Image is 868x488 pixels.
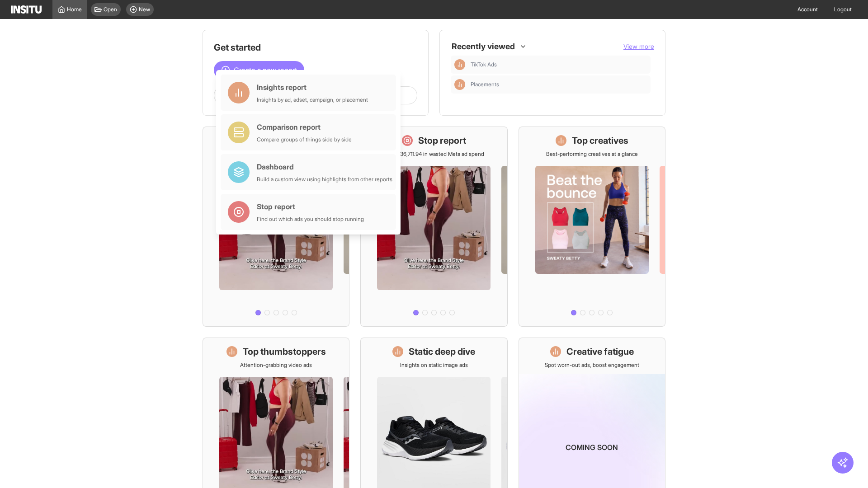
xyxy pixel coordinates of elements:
[257,82,368,93] div: Insights report
[214,61,304,79] button: Create a new report
[257,122,352,132] div: Comparison report
[471,61,647,68] span: TikTok Ads
[104,6,117,13] span: Open
[623,42,654,51] button: View more
[203,127,349,327] a: What's live nowSee all active ads instantly
[257,96,368,103] div: Insights by ad, adset, campaign, or placement
[257,216,364,223] div: Find out which ads you should stop running
[257,161,392,172] div: Dashboard
[257,136,352,143] div: Compare groups of things side by side
[67,6,82,13] span: Home
[471,61,497,68] span: TikTok Ads
[11,5,42,14] img: Logo
[360,127,507,327] a: Stop reportSave £36,711.94 in wasted Meta ad spend
[257,201,364,212] div: Stop report
[243,345,326,358] h1: Top thumbstoppers
[471,81,499,88] span: Placements
[384,150,484,158] p: Save £36,711.94 in wasted Meta ad spend
[572,134,628,147] h1: Top creatives
[519,127,665,327] a: Top creativesBest-performing creatives at a glance
[454,79,465,90] div: Insights
[471,81,647,88] span: Placements
[214,41,417,54] h1: Get started
[139,6,150,13] span: New
[454,59,465,70] div: Insights
[400,361,468,369] p: Insights on static image ads
[409,345,475,358] h1: Static deep dive
[623,42,654,50] span: View more
[240,361,312,369] p: Attention-grabbing video ads
[546,150,638,158] p: Best-performing creatives at a glance
[257,176,392,183] div: Build a custom view using highlights from other reports
[234,65,297,75] span: Create a new report
[418,134,466,147] h1: Stop report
